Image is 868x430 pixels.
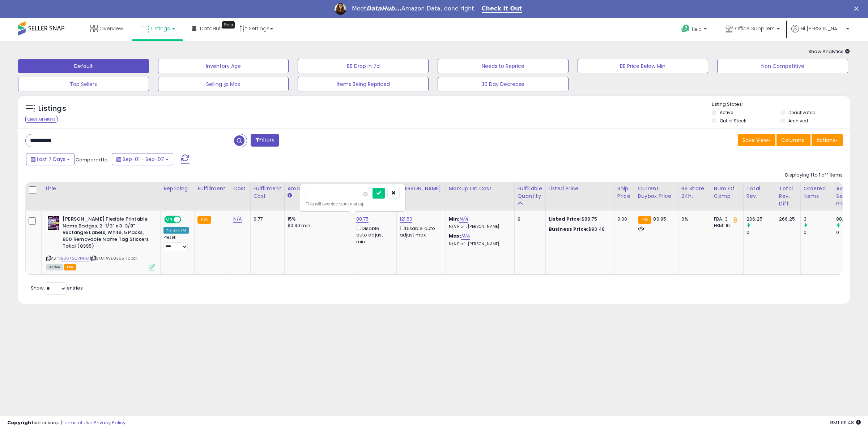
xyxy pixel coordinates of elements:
div: 15% [288,216,348,222]
div: 0% [681,216,705,222]
div: $93.48 [549,226,609,233]
span: Office Suppliers [735,25,775,32]
i: Get Help [681,24,690,33]
div: This will override store markup [306,200,400,208]
a: Overview [85,18,128,39]
p: N/A Profit [PERSON_NAME] [449,224,509,229]
small: FBA [638,216,651,224]
div: 266.25 [746,216,776,222]
div: Total Rev. [746,185,773,200]
div: Num of Comp. [714,185,740,200]
a: 88.75 [356,216,369,223]
a: Help [676,19,714,41]
div: Disable auto adjust min [356,224,391,245]
span: 86.95 [653,216,666,222]
b: Listed Price: [549,216,582,222]
div: Fulfillable Quantity [518,185,542,200]
span: | SKU: AVE8395-10pck [90,255,137,261]
button: Columns [776,134,810,146]
button: Default [18,59,149,73]
img: 51v280IPv6L._SL40_.jpg [46,216,61,230]
div: 0 [836,229,865,236]
a: Settings [234,18,278,39]
b: Min: [449,216,460,222]
small: FBA [197,216,211,224]
p: N/A Profit [PERSON_NAME] [449,242,509,247]
a: DataHub [187,18,228,39]
div: Ordered Items [804,185,830,200]
span: FBA [64,264,76,270]
div: Amazon Fees [288,185,350,192]
span: Sep-01 - Sep-07 [123,156,164,163]
span: Overview [99,25,123,32]
label: Deactivated [788,109,816,116]
a: 121.50 [400,216,413,223]
div: 88.75 [836,216,865,222]
a: Check It Out [482,5,522,13]
div: Preset: [163,235,189,251]
img: Profile image for Georgie [335,3,346,15]
span: Columns [781,136,804,144]
button: Selling @ Max [158,77,289,91]
span: All listings currently available for purchase on Amazon [46,264,63,270]
div: Clear All Filters [25,116,58,123]
span: Show Analytics [808,48,850,55]
div: Cost [233,185,247,192]
div: BB Share 24h. [681,185,708,200]
button: Filters [251,134,279,147]
span: Listings [151,25,170,32]
div: Current Buybox Price [638,185,675,200]
div: Markup on Cost [449,185,511,192]
b: [PERSON_NAME] Flexible Printable Name Badges, 2-1/3" x 3-3/8" Rectangle Labels, White, 5 Packs, 8... [63,216,150,251]
button: Actions [812,134,843,146]
div: Total Rev. Diff. [779,185,797,208]
div: Avg Selling Price [836,185,863,208]
div: $88.75 [549,216,609,222]
div: 0 [746,229,776,236]
div: Disable auto adjust max [400,224,440,238]
span: Help [692,26,702,32]
div: ASIN: [46,216,155,269]
button: BB Price Below Min [578,59,709,73]
b: Business Price: [549,226,588,233]
div: [PERSON_NAME] [400,185,443,192]
div: 0.00 [617,216,629,222]
div: Displaying 1 to 1 of 1 items [785,172,843,179]
div: 9 [518,216,540,222]
div: FBM: 16 [714,222,738,229]
a: Hi [PERSON_NAME] [791,25,849,41]
div: Amazon AI [163,227,189,234]
span: Last 7 Days [37,156,65,163]
label: Out of Stock [720,118,746,124]
div: Close [854,6,861,11]
a: N/A [459,216,468,223]
div: FBA: 3 [714,216,738,222]
div: Listed Price [549,185,611,192]
a: Listings [135,18,180,39]
button: Top Sellers [18,77,149,91]
span: OFF [180,217,192,223]
button: Sep-01 - Sep-07 [112,153,173,165]
div: Repricing [163,185,191,192]
a: N/A [233,216,242,223]
span: Compared to: [76,156,109,163]
button: Last 7 Days [26,153,75,165]
button: 30 Day Decrease [438,77,569,91]
span: DataHub [200,25,223,32]
div: Fulfillment Cost [254,185,281,200]
div: 266.25 [779,216,795,222]
div: Fulfillment [197,185,227,192]
button: Inventory Age [158,59,289,73]
a: Office Suppliers [720,18,785,41]
div: Meet Amazon Data, done right. [352,5,476,12]
button: Save View [738,134,775,146]
button: BB Drop in 7d [298,59,429,73]
th: The percentage added to the cost of goods (COGS) that forms the calculator for Min & Max prices. [446,182,514,210]
p: Listing States: [712,101,850,108]
span: ON [165,217,174,223]
i: DataHub... [366,5,401,12]
b: Max: [449,233,461,239]
h5: Listings [38,104,66,114]
span: Hi [PERSON_NAME] [801,25,844,32]
div: Title [44,185,157,192]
